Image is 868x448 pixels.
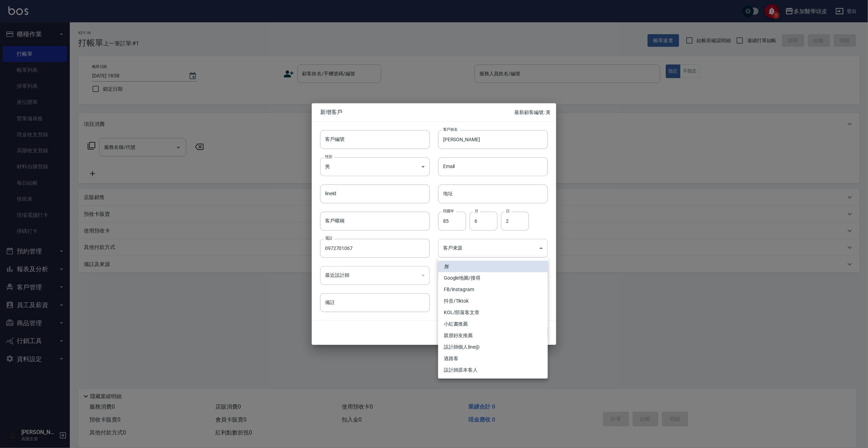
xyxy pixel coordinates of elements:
[438,353,548,364] li: 過路客
[438,341,548,353] li: 設計師個人line@
[438,364,548,376] li: 設計師原本客人
[438,272,548,284] li: Google地圖/搜尋
[438,318,548,330] li: 小紅書推薦
[438,330,548,341] li: 親朋好友推薦
[438,307,548,318] li: KOL/部落客文章
[438,295,548,307] li: 抖音/Tiktok
[444,263,449,270] em: 無
[438,284,548,295] li: FB/Instagram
